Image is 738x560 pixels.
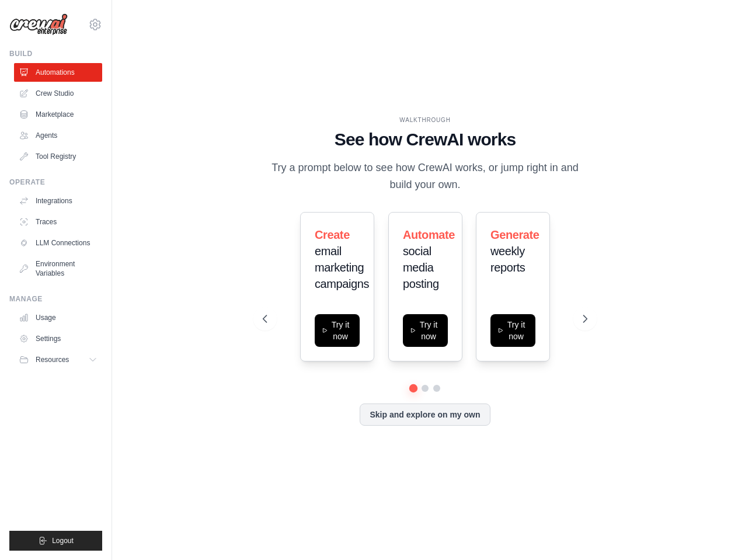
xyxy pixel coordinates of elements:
p: Try a prompt below to see how CrewAI works, or jump right in and build your own. [263,159,588,194]
span: email marketing campaigns [315,245,369,290]
div: Operate [9,178,102,187]
iframe: Chat Widget [680,504,738,560]
a: Tool Registry [14,147,102,166]
a: LLM Connections [14,234,102,252]
div: Build [9,49,102,58]
button: Skip and explore on my own [360,404,490,426]
a: Crew Studio [14,84,102,103]
span: Resources [36,355,69,364]
a: Automations [14,63,102,82]
a: Environment Variables [14,255,102,283]
span: social media posting [403,245,439,290]
button: Resources [14,350,102,369]
span: Create [315,228,350,241]
button: Try it now [315,314,360,347]
button: Logout [9,531,102,551]
div: Manage [9,294,102,304]
h1: See how CrewAI works [263,129,588,150]
a: Marketplace [14,105,102,124]
a: Usage [14,308,102,327]
span: Logout [52,536,74,545]
span: Automate [403,228,455,241]
a: Settings [14,329,102,348]
a: Integrations [14,192,102,210]
button: Try it now [490,314,535,347]
div: WALKTHROUGH [263,116,588,124]
span: weekly reports [490,245,525,274]
a: Agents [14,126,102,145]
button: Try it now [403,314,448,347]
span: Generate [490,228,539,241]
img: Logo [9,13,68,36]
a: Traces [14,213,102,231]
